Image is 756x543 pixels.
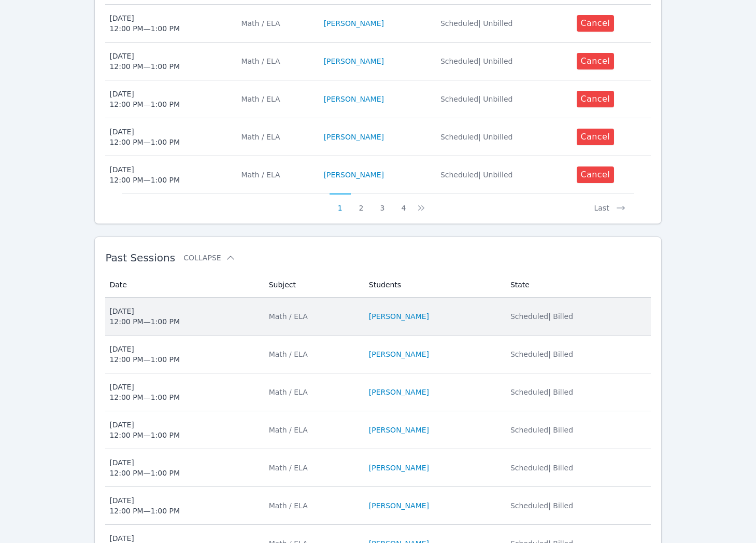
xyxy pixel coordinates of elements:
div: Math / ELA [241,170,311,180]
button: Cancel [577,15,615,32]
span: Scheduled | Billed [510,312,573,321]
div: Math / ELA [241,132,311,142]
button: 3 [372,193,393,213]
div: Math / ELA [241,18,311,29]
tr: [DATE]12:00 PM—1:00 PMMath / ELA[PERSON_NAME]Scheduled| UnbilledCancel [105,5,650,43]
span: Scheduled | Unbilled [440,95,513,103]
th: Date [105,272,262,298]
div: [DATE] 12:00 PM — 1:00 PM [109,51,180,72]
div: [DATE] 12:00 PM — 1:00 PM [109,344,180,365]
div: [DATE] 12:00 PM — 1:00 PM [109,495,180,516]
a: [PERSON_NAME] [324,18,384,29]
div: [DATE] 12:00 PM — 1:00 PM [109,89,180,109]
a: [PERSON_NAME] [369,500,429,511]
div: [DATE] 12:00 PM — 1:00 PM [109,420,180,440]
div: [DATE] 12:00 PM — 1:00 PM [109,306,180,327]
div: Math / ELA [269,425,356,435]
tr: [DATE]12:00 PM—1:00 PMMath / ELA[PERSON_NAME]Scheduled| Billed [105,487,650,525]
a: [PERSON_NAME] [369,387,429,397]
tr: [DATE]12:00 PM—1:00 PMMath / ELA[PERSON_NAME]Scheduled| Billed [105,449,650,487]
button: Cancel [577,53,615,69]
div: Math / ELA [269,463,356,473]
tr: [DATE]12:00 PM—1:00 PMMath / ELA[PERSON_NAME]Scheduled| Billed [105,373,650,411]
div: Math / ELA [241,94,311,104]
div: Math / ELA [269,387,356,397]
span: Scheduled | Unbilled [440,57,513,65]
a: [PERSON_NAME] [324,56,384,66]
th: State [504,272,651,298]
tr: [DATE]12:00 PM—1:00 PMMath / ELA[PERSON_NAME]Scheduled| UnbilledCancel [105,80,650,118]
button: Collapse [183,253,235,263]
div: [DATE] 12:00 PM — 1:00 PM [109,127,180,147]
span: Scheduled | Billed [510,502,573,510]
tr: [DATE]12:00 PM—1:00 PMMath / ELA[PERSON_NAME]Scheduled| Billed [105,411,650,449]
span: Scheduled | Unbilled [440,133,513,141]
div: [DATE] 12:00 PM — 1:00 PM [109,164,180,185]
button: Cancel [577,166,615,183]
button: Cancel [577,129,615,145]
div: Math / ELA [269,500,356,511]
div: [DATE] 12:00 PM — 1:00 PM [109,13,180,34]
button: 2 [351,193,372,213]
span: Scheduled | Billed [510,350,573,358]
span: Scheduled | Billed [510,388,573,396]
a: [PERSON_NAME] [324,170,384,180]
tr: [DATE]12:00 PM—1:00 PMMath / ELA[PERSON_NAME]Scheduled| UnbilledCancel [105,118,650,156]
tr: [DATE]12:00 PM—1:00 PMMath / ELA[PERSON_NAME]Scheduled| Billed [105,336,650,373]
tr: [DATE]12:00 PM—1:00 PMMath / ELA[PERSON_NAME]Scheduled| Billed [105,298,650,336]
a: [PERSON_NAME] [369,463,429,473]
span: Scheduled | Unbilled [440,171,513,179]
th: Students [363,272,504,298]
button: Last [586,193,634,213]
span: Scheduled | Unbilled [440,19,513,27]
a: [PERSON_NAME] [369,349,429,359]
a: [PERSON_NAME] [324,94,384,104]
button: Cancel [577,91,615,107]
div: Math / ELA [241,56,311,66]
a: [PERSON_NAME] [324,132,384,142]
button: 1 [330,193,351,213]
div: [DATE] 12:00 PM — 1:00 PM [109,382,180,402]
span: Scheduled | Billed [510,426,573,434]
th: Subject [263,272,363,298]
div: [DATE] 12:00 PM — 1:00 PM [109,457,180,478]
span: Scheduled | Billed [510,464,573,472]
a: [PERSON_NAME] [369,425,429,435]
button: 4 [393,193,414,213]
div: Math / ELA [269,311,356,322]
tr: [DATE]12:00 PM—1:00 PMMath / ELA[PERSON_NAME]Scheduled| UnbilledCancel [105,43,650,80]
div: Math / ELA [269,349,356,359]
a: [PERSON_NAME] [369,311,429,322]
span: Past Sessions [105,252,175,264]
tr: [DATE]12:00 PM—1:00 PMMath / ELA[PERSON_NAME]Scheduled| UnbilledCancel [105,156,650,193]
